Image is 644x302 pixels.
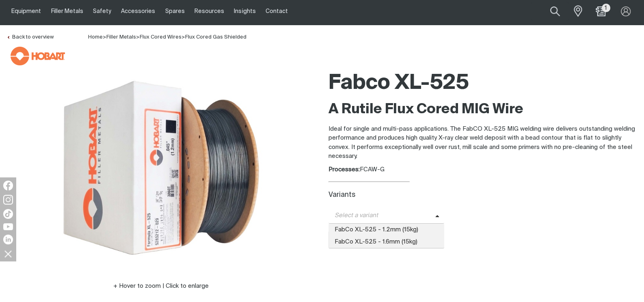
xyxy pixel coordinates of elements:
p: Ideal for single and multi-pass applications. The FabCO XL-525 MIG welding wire delivers outstand... [328,125,638,161]
img: hide socials [1,247,15,261]
span: > [182,35,185,40]
img: TikTok [3,209,13,219]
img: Fabco XL-525 [60,66,263,269]
a: Back to overview [6,35,54,40]
h1: Fabco XL-525 [328,70,638,97]
input: Product name or item number... [531,2,568,21]
span: > [136,35,140,40]
span: FabCo XL-525 - 1.6mm (15kg) [328,236,444,248]
div: FCAW-G [328,165,638,175]
strong: Processes: [328,166,360,173]
a: Flux Cored Wires [140,35,182,40]
label: Variants [328,192,355,198]
img: Instagram [3,195,13,205]
img: YouTube [3,223,13,230]
a: Flux Cored Gas Shielded [185,35,246,40]
span: FabCo XL-525 - 1.2mm (15kg) [328,224,444,236]
a: Home [88,34,103,40]
img: LinkedIn [3,235,13,244]
button: Search products [541,2,569,21]
img: Hobart [11,47,65,65]
span: Home [88,35,103,40]
img: Facebook [3,181,13,190]
button: Hover to zoom | Click to enlarge [108,281,214,291]
h2: A Rutile Flux Cored MIG Wire [328,101,638,119]
a: Filler Metals [106,35,136,40]
span: Select a variant [328,211,435,220]
span: > [103,35,106,40]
